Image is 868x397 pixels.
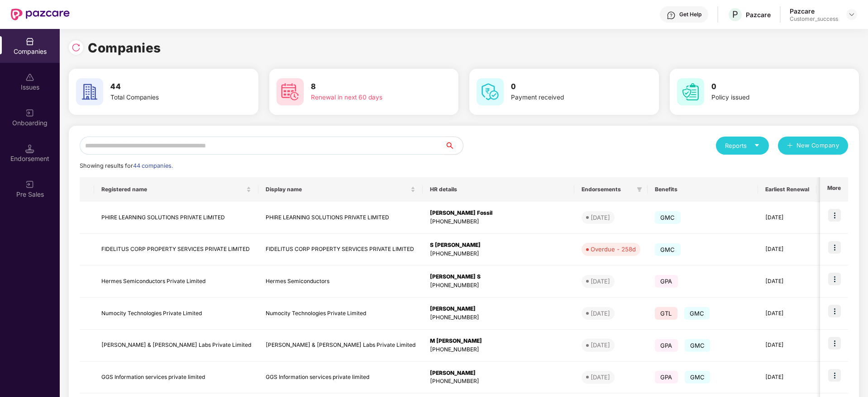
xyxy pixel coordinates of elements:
[848,11,855,18] img: svg+xml;base64,PHN2ZyBpZD0iRHJvcGRvd24tMzJ4MzIiIHhtbG5zPSJodHRwOi8vd3d3LnczLm9yZy8yMDAwL3N2ZyIgd2...
[816,177,855,202] th: Issues
[787,142,793,150] span: plus
[758,202,816,234] td: [DATE]
[655,243,681,256] span: GMC
[732,9,738,20] span: P
[828,337,841,350] img: icon
[679,11,701,18] div: Get Help
[677,78,704,105] img: svg+xml;base64,PHN2ZyB4bWxucz0iaHR0cDovL3d3dy53My5vcmcvMjAwMC9zdmciIHdpZHRoPSI2MCIgaGVpZ2h0PSI2MC...
[94,265,258,298] td: Hermes Semiconductors Private Limited
[101,186,244,193] span: Registered name
[430,273,567,281] div: [PERSON_NAME] S
[258,202,423,234] td: PHIRE LEARNING SOLUTIONS PRIVATE LIMITED
[94,177,258,202] th: Registered name
[477,78,504,105] img: svg+xml;base64,PHN2ZyB4bWxucz0iaHR0cDovL3d3dy53My5vcmcvMjAwMC9zdmciIHdpZHRoPSI2MCIgaGVpZ2h0PSI2MC...
[655,307,677,320] span: GTL
[711,93,825,103] div: Policy issued
[828,241,841,254] img: icon
[828,273,841,285] img: icon
[511,93,625,103] div: Payment received
[430,209,567,217] div: [PERSON_NAME] Fossil
[110,93,224,103] div: Total Companies
[828,305,841,317] img: icon
[746,10,771,19] div: Pazcare
[511,81,625,93] h3: 0
[25,109,34,118] img: svg+xml;base64,PHN2ZyB3aWR0aD0iMjAiIGhlaWdodD0iMjAiIHZpZXdCb3g9IjAgMCAyMCAyMCIgZmlsbD0ibm9uZSIgeG...
[76,78,103,105] img: svg+xml;base64,PHN2ZyB4bWxucz0iaHR0cDovL3d3dy53My5vcmcvMjAwMC9zdmciIHdpZHRoPSI2MCIgaGVpZ2h0PSI2MC...
[430,313,567,322] div: [PHONE_NUMBER]
[25,73,34,82] img: svg+xml;base64,PHN2ZyBpZD0iSXNzdWVzX2Rpc2FibGVkIiB4bWxucz0iaHR0cDovL3d3dy53My5vcmcvMjAwMC9zdmciIH...
[444,142,463,149] span: search
[88,38,161,58] h1: Companies
[828,209,841,222] img: icon
[685,371,711,383] span: GMC
[796,141,839,150] span: New Company
[25,144,34,153] img: svg+xml;base64,PHN2ZyB3aWR0aD0iMTQuNSIgaGVpZ2h0PSIxNC41IiB2aWV3Qm94PSIwIDAgMTYgMTYiIGZpbGw9Im5vbm...
[430,377,567,386] div: [PHONE_NUMBER]
[655,211,681,224] span: GMC
[430,241,567,250] div: S [PERSON_NAME]
[725,141,760,150] div: Reports
[72,43,81,52] img: svg+xml;base64,PHN2ZyBpZD0iUmVsb2FkLTMyeDMyIiB4bWxucz0iaHR0cDovL3d3dy53My5vcmcvMjAwMC9zdmciIHdpZH...
[430,369,567,378] div: [PERSON_NAME]
[94,362,258,394] td: GGS Information services private limited
[25,180,34,189] img: svg+xml;base64,PHN2ZyB3aWR0aD0iMjAiIGhlaWdodD0iMjAiIHZpZXdCb3g9IjAgMCAyMCAyMCIgZmlsbD0ibm9uZSIgeG...
[94,234,258,266] td: FIDELITUS CORP PROPERTY SERVICES PRIVATE LIMITED
[423,177,574,202] th: HR details
[258,265,423,298] td: Hermes Semiconductors
[258,177,423,202] th: Display name
[430,250,567,258] div: [PHONE_NUMBER]
[667,11,676,20] img: svg+xml;base64,PHN2ZyBpZD0iSGVscC0zMngzMiIgeG1sbnM9Imh0dHA6Ly93d3cudzMub3JnLzIwMDAvc3ZnIiB3aWR0aD...
[711,81,825,93] h3: 0
[430,281,567,290] div: [PHONE_NUMBER]
[637,187,642,192] span: filter
[591,373,610,382] div: [DATE]
[258,362,423,394] td: GGS Information services private limited
[277,78,304,105] img: svg+xml;base64,PHN2ZyB4bWxucz0iaHR0cDovL3d3dy53My5vcmcvMjAwMC9zdmciIHdpZHRoPSI2MCIgaGVpZ2h0PSI2MC...
[591,245,636,254] div: Overdue - 258d
[94,298,258,330] td: Numocity Technologies Private Limited
[758,265,816,298] td: [DATE]
[790,7,838,15] div: Pazcare
[266,186,409,193] span: Display name
[778,137,848,155] button: plusNew Company
[94,330,258,362] td: [PERSON_NAME] & [PERSON_NAME] Labs Private Limited
[758,362,816,394] td: [DATE]
[11,9,70,20] img: New Pazcare Logo
[430,337,567,345] div: M [PERSON_NAME]
[820,177,848,202] th: More
[80,162,173,169] span: Showing results for
[758,177,816,202] th: Earliest Renewal
[655,275,678,288] span: GPA
[311,93,425,103] div: Renewal in next 60 days
[25,37,34,46] img: svg+xml;base64,PHN2ZyBpZD0iQ29tcGFuaWVzIiB4bWxucz0iaHR0cDovL3d3dy53My5vcmcvMjAwMC9zdmciIHdpZHRoPS...
[591,340,610,350] div: [DATE]
[758,298,816,330] td: [DATE]
[430,305,567,313] div: [PERSON_NAME]
[591,309,610,318] div: [DATE]
[655,339,678,352] span: GPA
[591,213,610,222] div: [DATE]
[430,345,567,354] div: [PHONE_NUMBER]
[133,162,173,169] span: 44 companies.
[591,277,610,286] div: [DATE]
[582,186,633,193] span: Endorsements
[754,142,760,148] span: caret-down
[758,234,816,266] td: [DATE]
[311,81,425,93] h3: 8
[655,371,678,383] span: GPA
[635,184,644,195] span: filter
[790,15,838,23] div: Customer_success
[430,217,567,226] div: [PHONE_NUMBER]
[258,330,423,362] td: [PERSON_NAME] & [PERSON_NAME] Labs Private Limited
[685,339,711,352] span: GMC
[828,369,841,382] img: icon
[758,330,816,362] td: [DATE]
[444,137,463,155] button: search
[684,307,710,320] span: GMC
[258,298,423,330] td: Numocity Technologies Private Limited
[648,177,758,202] th: Benefits
[94,202,258,234] td: PHIRE LEARNING SOLUTIONS PRIVATE LIMITED
[258,234,423,266] td: FIDELITUS CORP PROPERTY SERVICES PRIVATE LIMITED
[110,81,224,93] h3: 44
